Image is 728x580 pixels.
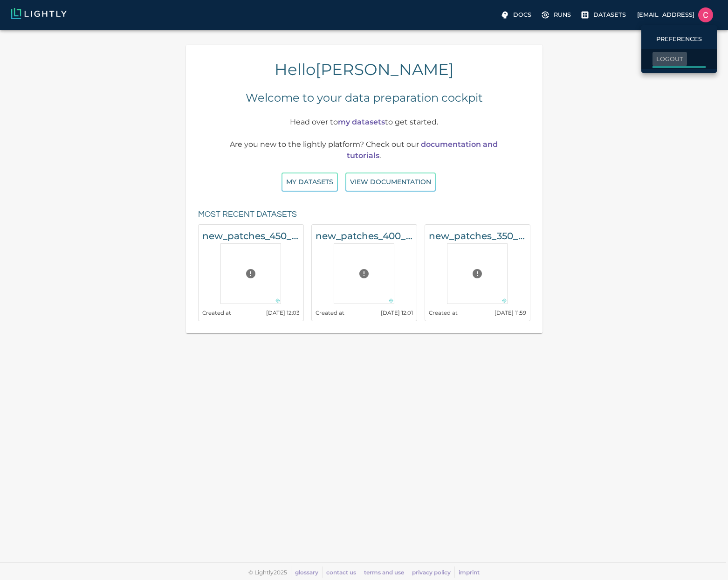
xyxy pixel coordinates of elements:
[652,52,706,68] a: Logout
[656,35,702,43] p: Preferences
[656,55,683,63] p: Logout
[652,32,706,46] label: Preferences
[652,52,687,68] label: Logout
